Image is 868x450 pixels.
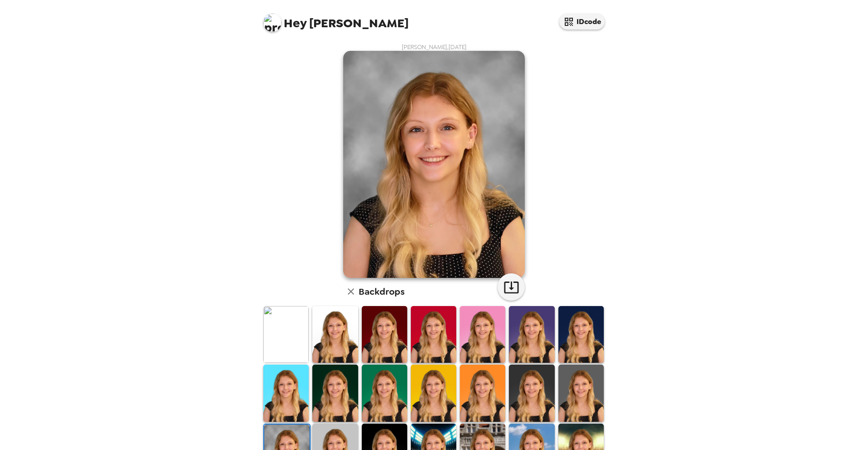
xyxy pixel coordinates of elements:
span: [PERSON_NAME] [263,9,409,30]
img: Original [263,306,309,363]
button: IDcode [559,14,605,30]
span: Hey [284,15,306,31]
h6: Backdrops [359,284,404,299]
img: user [343,51,525,278]
span: [PERSON_NAME] , [DATE] [402,43,467,51]
img: profile pic [263,14,281,32]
